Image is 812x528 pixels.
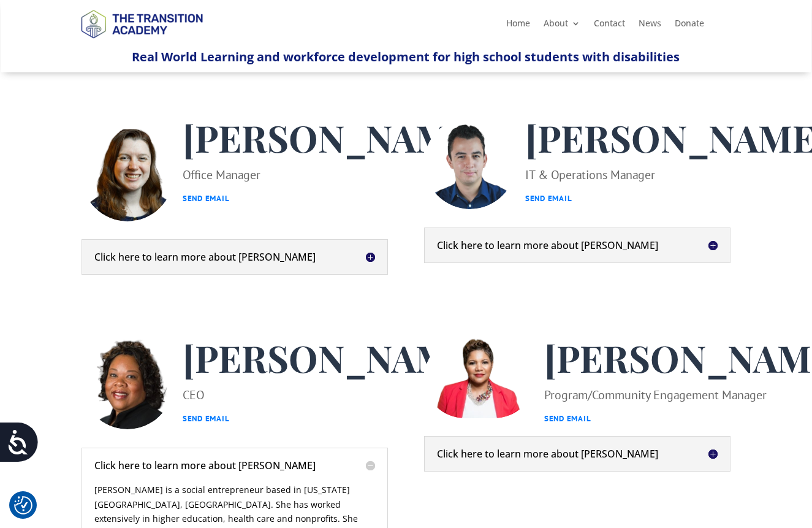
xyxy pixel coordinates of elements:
[94,461,376,470] h5: Click here to learn more about [PERSON_NAME]
[437,449,718,459] h5: Click here to learn more about [PERSON_NAME]
[437,240,718,250] h5: Click here to learn more about [PERSON_NAME]
[183,413,230,424] a: Send Email
[544,19,580,33] a: About
[506,19,530,33] a: Home
[544,413,591,424] a: Send Email
[75,36,208,48] a: Logo-Noticias
[525,193,572,204] a: Send Email
[183,113,485,162] span: [PERSON_NAME]
[183,333,485,382] span: [PERSON_NAME]
[82,117,173,221] img: Heather Jackson
[75,2,208,45] img: TTA Brand_TTA Primary Logo_Horizontal_Light BG
[183,384,485,430] div: CEO
[639,19,661,33] a: News
[14,496,32,515] button: Cookie Settings
[183,164,485,210] p: Office Manager
[14,496,32,515] img: Revisit consent button
[132,48,680,65] span: Real World Learning and workforce development for high school students with disabilities
[183,193,230,204] a: Send Email
[594,19,625,33] a: Contact
[94,252,376,262] h5: Click here to learn more about [PERSON_NAME]
[675,19,704,33] a: Donate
